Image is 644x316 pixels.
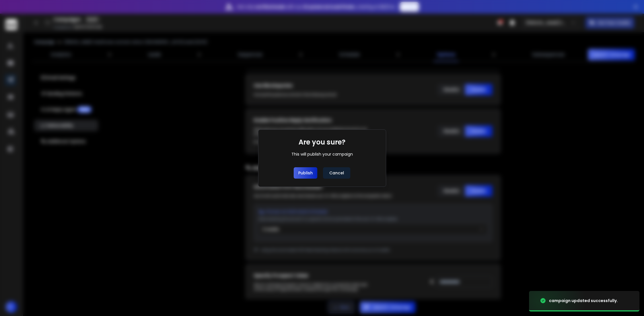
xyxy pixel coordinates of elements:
[323,167,350,179] button: Cancel
[299,138,345,147] h1: Are you sure?
[291,151,353,157] div: This will publish your campaign
[549,298,618,303] div: campaign updated successfully.
[294,167,317,179] button: Publish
